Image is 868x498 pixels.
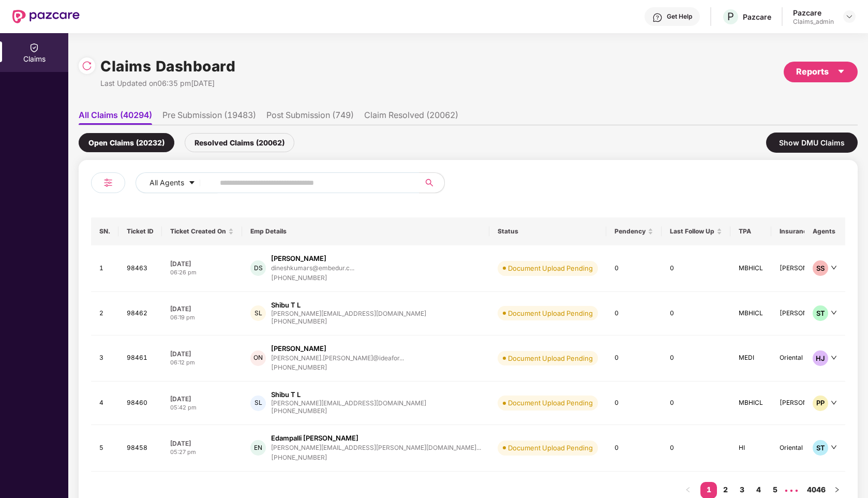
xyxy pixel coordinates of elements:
td: MBHICL [730,292,771,335]
div: [PHONE_NUMBER] [271,453,481,463]
td: 0 [662,245,730,292]
li: Pre Submission (19483) [162,110,256,125]
th: Last Follow Up [662,217,730,245]
td: 98461 [118,335,162,382]
td: MBHICL [730,245,771,292]
div: ST [813,305,828,321]
th: Emp Details [242,217,489,245]
button: All Agentscaret-down [136,172,218,193]
span: right [834,487,840,493]
img: svg+xml;base64,PHN2ZyBpZD0iUmVsb2FkLTMyeDMyIiB4bWxucz0iaHR0cDovL3d3dy53My5vcmcvMjAwMC9zdmciIHdpZH... [82,61,92,71]
a: 3 [734,482,750,497]
div: SL [250,396,266,411]
img: New Pazcare Logo [12,10,80,23]
td: 98458 [118,425,162,472]
div: [PERSON_NAME][EMAIL_ADDRESS][DOMAIN_NAME] [271,400,426,406]
div: [PHONE_NUMBER] [271,273,354,283]
td: 0 [606,292,662,335]
span: down [831,265,837,271]
div: dineshkumars@embedur.c... [271,265,354,271]
div: [PHONE_NUMBER] [271,363,404,373]
td: 0 [662,382,730,425]
div: 06:12 pm [170,358,234,367]
span: left [685,487,691,493]
td: MBHICL [730,382,771,425]
td: 98460 [118,382,162,425]
img: svg+xml;base64,PHN2ZyBpZD0iSGVscC0zMngzMiIgeG1sbnM9Imh0dHA6Ly93d3cudzMub3JnLzIwMDAvc3ZnIiB3aWR0aD... [652,12,663,23]
div: [PERSON_NAME][EMAIL_ADDRESS][PERSON_NAME][DOMAIN_NAME]... [271,444,481,451]
span: down [831,400,837,406]
div: [PERSON_NAME] [271,254,326,263]
div: EN [250,440,266,456]
td: [PERSON_NAME] [771,292,850,335]
span: caret-down [837,67,845,76]
span: down [831,444,837,450]
span: down [831,355,837,361]
a: 2 [717,482,734,497]
div: 06:26 pm [170,268,234,277]
div: Get Help [667,12,692,21]
th: TPA [730,217,771,245]
span: Ticket Created On [170,227,226,236]
div: [DATE] [170,439,234,448]
td: 4 [91,382,118,425]
div: Shibu T L [271,300,301,310]
img: svg+xml;base64,PHN2ZyB4bWxucz0iaHR0cDovL3d3dy53My5vcmcvMjAwMC9zdmciIHdpZHRoPSIyNCIgaGVpZ2h0PSIyNC... [102,177,114,189]
div: [DATE] [170,394,234,403]
div: Shibu T L [271,390,301,400]
td: 0 [662,335,730,382]
th: SN. [91,217,118,245]
td: 98462 [118,292,162,335]
div: Pazcare [743,12,771,22]
div: 06:19 pm [170,313,234,322]
td: 0 [606,425,662,472]
div: SS [813,260,828,276]
div: Edampalli [PERSON_NAME] [271,433,358,443]
td: 0 [606,382,662,425]
td: [PERSON_NAME] [771,245,850,292]
a: 1 [700,482,717,497]
div: [PERSON_NAME].[PERSON_NAME]@ideafor... [271,355,404,361]
li: Post Submission (749) [266,110,354,125]
div: 05:27 pm [170,448,234,457]
div: Resolved Claims (20062) [185,133,294,152]
div: HJ [813,350,828,366]
td: [PERSON_NAME] [771,382,850,425]
span: All Agents [149,177,184,188]
span: caret-down [188,179,196,187]
td: 1 [91,245,118,292]
span: down [831,310,837,316]
td: MEDI [730,335,771,382]
th: Agents [804,217,845,245]
div: ON [250,350,266,366]
th: Ticket Created On [162,217,242,245]
td: HI [730,425,771,472]
th: Insurance Company [771,217,850,245]
div: [PHONE_NUMBER] [271,317,426,327]
td: 0 [662,292,730,335]
div: Document Upload Pending [508,263,593,273]
h1: Claims Dashboard [100,55,235,78]
td: 5 [91,425,118,472]
img: svg+xml;base64,PHN2ZyBpZD0iRHJvcGRvd24tMzJ4MzIiIHhtbG5zPSJodHRwOi8vd3d3LnczLm9yZy8yMDAwL3N2ZyIgd2... [845,12,854,21]
div: [DATE] [170,304,234,313]
li: Claim Resolved (20062) [364,110,458,125]
td: 0 [606,335,662,382]
div: SL [250,305,266,321]
div: [PERSON_NAME][EMAIL_ADDRESS][DOMAIN_NAME] [271,310,426,317]
img: svg+xml;base64,PHN2ZyBpZD0iQ2xhaW0iIHhtbG5zPSJodHRwOi8vd3d3LnczLm9yZy8yMDAwL3N2ZyIgd2lkdGg9IjIwIi... [29,42,39,53]
td: 3 [91,335,118,382]
td: 0 [606,245,662,292]
div: Document Upload Pending [508,308,593,318]
div: [DATE] [170,259,234,268]
div: DS [250,260,266,276]
div: Document Upload Pending [508,398,593,408]
td: 2 [91,292,118,335]
span: P [727,10,734,23]
a: 4046 [804,482,829,497]
div: 05:42 pm [170,403,234,412]
th: Status [489,217,606,245]
th: Ticket ID [118,217,162,245]
div: [PERSON_NAME] [271,344,326,354]
span: Pendency [615,227,646,236]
